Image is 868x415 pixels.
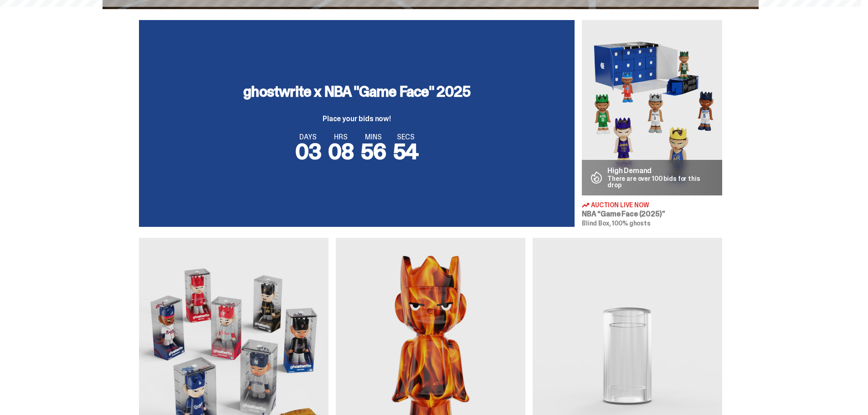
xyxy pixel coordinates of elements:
p: There are over 100 bids for this drop [607,175,715,188]
img: Game Face (2025) [582,20,722,195]
h3: NBA “Game Face (2025)” [582,210,722,218]
p: High Demand [607,167,715,174]
span: 100% ghosts [612,219,650,227]
span: DAYS [295,133,321,141]
p: Place your bids now! [243,115,470,123]
a: Game Face (2025) High Demand There are over 100 bids for this drop Auction Live Now [582,20,722,227]
span: Blind Box, [582,219,611,227]
span: Auction Live Now [591,202,649,208]
h3: ghostwrite x NBA "Game Face" 2025 [243,84,470,99]
span: 03 [295,137,321,166]
span: SECS [393,133,419,141]
span: 56 [361,137,386,166]
span: 08 [328,137,354,166]
span: MINS [361,133,386,141]
span: HRS [328,133,354,141]
span: 54 [393,137,419,166]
